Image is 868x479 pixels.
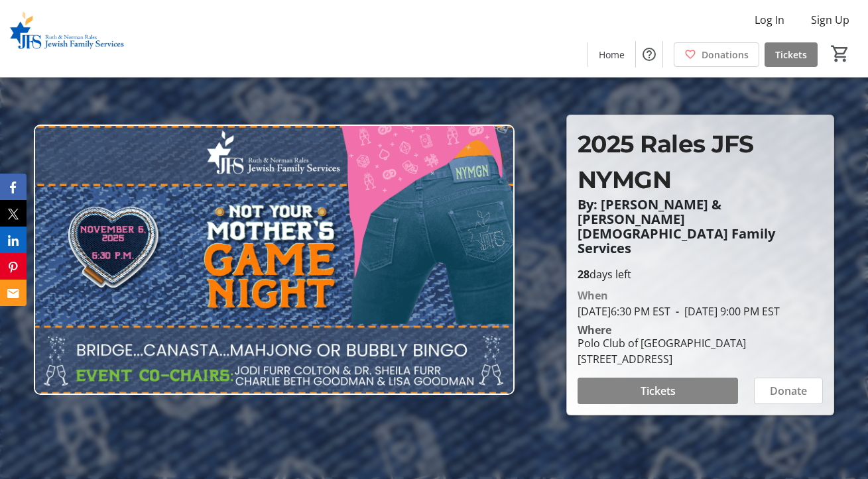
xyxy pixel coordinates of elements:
[588,42,635,67] a: Home
[641,383,676,399] span: Tickets
[775,48,807,62] span: Tickets
[674,42,759,67] a: Donations
[578,378,738,404] button: Tickets
[765,42,818,67] a: Tickets
[578,335,746,351] div: Polo Club of [GEOGRAPHIC_DATA]
[744,9,795,30] button: Log In
[770,383,807,399] span: Donate
[754,378,823,404] button: Donate
[578,266,823,282] p: days left
[636,41,662,68] button: Help
[670,304,684,319] span: -
[578,129,754,194] span: 2025 Rales JFS NYMGN
[599,48,625,62] span: Home
[8,5,126,72] img: Ruth & Norman Rales Jewish Family Services's Logo
[578,288,608,303] div: When
[578,351,746,367] div: [STREET_ADDRESS]
[828,42,852,66] button: Cart
[34,125,515,395] img: Campaign CTA Media Photo
[800,9,860,30] button: Sign Up
[578,325,611,335] div: Where
[702,48,749,62] span: Donations
[670,304,780,319] span: [DATE] 9:00 PM EST
[755,12,784,28] span: Log In
[578,267,589,282] span: 28
[811,12,849,28] span: Sign Up
[578,197,823,256] p: By: [PERSON_NAME] & [PERSON_NAME] [DEMOGRAPHIC_DATA] Family Services
[578,304,670,319] span: [DATE] 6:30 PM EST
